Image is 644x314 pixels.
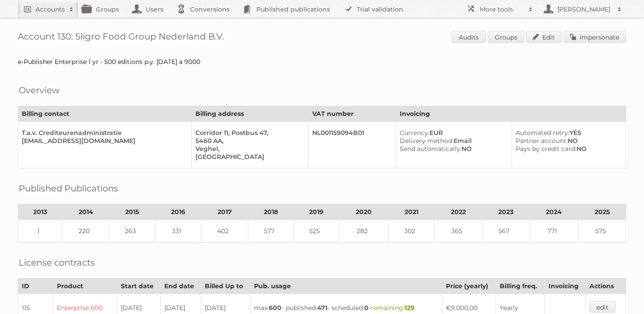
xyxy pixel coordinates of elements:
[248,204,294,220] th: 2018
[545,278,586,294] th: Invoicing
[400,137,453,145] span: Delivery method:
[516,145,576,153] span: Pays by credit card:
[516,137,568,145] span: Partner account:
[482,204,529,220] th: 2023
[400,129,429,137] span: Currency:
[201,220,248,242] td: 402
[109,204,155,220] th: 2015
[18,106,192,122] th: Billing contact
[452,31,486,43] a: Audits
[117,278,160,294] th: Start date
[36,5,65,14] h2: Accounts
[63,204,109,220] th: 2014
[308,122,396,168] td: NL001159094B01
[564,31,626,43] a: Impersonate
[18,278,53,294] th: ID
[161,278,201,294] th: End date
[371,304,414,312] span: remaining:
[155,220,201,242] td: 331
[364,304,369,312] strong: 0
[339,204,389,220] th: 2020
[496,278,545,294] th: Billing freq.
[294,220,339,242] td: 525
[22,137,184,145] div: [EMAIL_ADDRESS][DOMAIN_NAME]
[195,145,301,153] div: Veghel,
[18,220,63,242] td: 1
[405,304,414,312] strong: 129
[19,256,95,269] h2: License contracts
[317,304,327,312] strong: 471
[269,304,282,312] strong: 600
[63,220,109,242] td: 220
[339,220,389,242] td: 282
[516,129,569,137] span: Automated retry:
[19,182,118,195] h2: Published Publications
[22,129,184,137] div: T.a.v. Crediteurenadministratie
[586,278,626,294] th: Actions
[435,220,482,242] td: 365
[482,220,529,242] td: 567
[18,58,626,66] div: e-Publisher Enterprise 1 yr - 500 editions p.y. [DATE] a 9000
[195,137,301,145] div: 5460 AA,
[308,106,396,122] th: VAT number
[109,220,155,242] td: 263
[201,204,248,220] th: 2017
[480,5,524,14] h2: More tools
[488,31,525,43] a: Groups
[53,278,117,294] th: Product
[191,106,308,122] th: Billing address
[18,31,626,44] h1: Account 130: Sligro Food Group Nederland B.V.
[400,145,504,153] div: NO
[400,129,504,137] div: EUR
[195,153,301,161] div: [GEOGRAPHIC_DATA]
[388,204,435,220] th: 2021
[155,204,201,220] th: 2016
[555,5,613,14] h2: [PERSON_NAME]
[18,204,63,220] th: 2013
[400,137,504,145] div: Email
[526,31,562,43] a: Edit
[442,278,496,294] th: Price (yearly)
[579,220,626,242] td: 575
[19,83,60,97] h2: Overview
[435,204,482,220] th: 2022
[589,301,616,313] a: edit
[516,137,619,145] div: NO
[388,220,435,242] td: 302
[516,129,619,137] div: YES
[294,204,339,220] th: 2019
[529,204,579,220] th: 2024
[579,204,626,220] th: 2025
[201,278,250,294] th: Billed Up to
[195,129,301,137] div: Corridor 11, Postbus 47,
[529,220,579,242] td: 771
[396,106,626,122] th: Invoicing
[400,145,461,153] span: Send automatically:
[248,220,294,242] td: 577
[250,278,442,294] th: Pub. usage
[516,145,619,153] div: NO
